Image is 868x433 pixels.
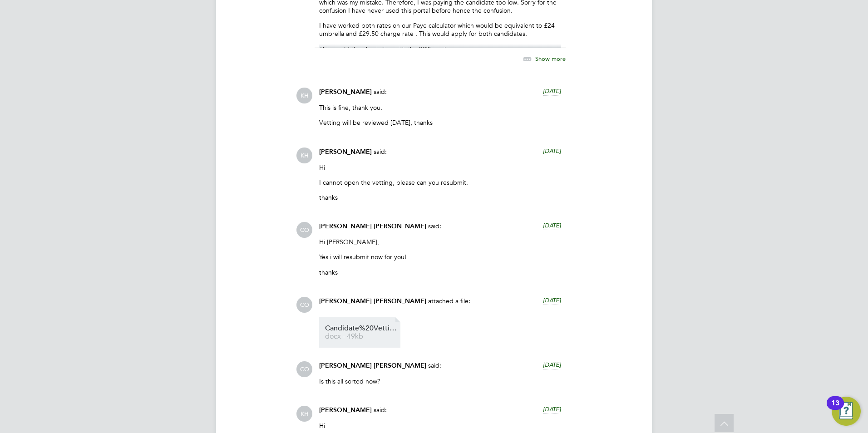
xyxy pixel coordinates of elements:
[535,55,566,63] span: Show more
[832,397,861,426] button: Open Resource Center, 13 new notifications
[325,325,398,332] span: Candidate%20Vetting%20Form-%20NCC-%20Andre
[831,403,839,415] div: 13
[319,163,561,172] p: Hi
[319,178,561,187] p: I cannot open the vetting, please can you resubmit.
[319,268,561,276] p: thanks
[319,45,561,53] p: This would than be in line with the 23% mark up
[296,361,312,377] span: CO
[319,118,561,127] p: Vetting will be reviewed [DATE], thanks
[319,222,426,230] span: [PERSON_NAME] [PERSON_NAME]
[319,422,561,430] p: Hi
[296,297,312,313] span: CO
[325,325,398,340] a: Candidate%20Vetting%20Form-%20NCC-%20Andre docx - 49kb
[319,193,561,202] p: thanks
[428,361,441,369] span: said:
[319,88,372,96] span: [PERSON_NAME]
[543,405,561,413] span: [DATE]
[319,103,561,112] p: This is fine, thank you.
[319,238,561,246] p: Hi [PERSON_NAME],
[319,148,372,156] span: [PERSON_NAME]
[374,148,387,156] span: said:
[319,253,561,261] p: Yes i will resubmit now for you!
[319,297,426,305] span: [PERSON_NAME] [PERSON_NAME]
[319,21,561,38] p: I have worked both rates on our Paye calculator which would be equivalent to £24 umbrella and £29...
[428,222,441,230] span: said:
[319,377,561,385] p: Is this all sorted now?
[428,297,470,305] span: attached a file:
[543,361,561,369] span: [DATE]
[296,88,312,103] span: KH
[543,221,561,229] span: [DATE]
[543,147,561,155] span: [DATE]
[543,87,561,95] span: [DATE]
[319,362,426,369] span: [PERSON_NAME] [PERSON_NAME]
[319,406,372,414] span: [PERSON_NAME]
[296,406,312,422] span: KH
[543,296,561,304] span: [DATE]
[296,148,312,163] span: KH
[374,88,387,96] span: said:
[296,222,312,238] span: CO
[374,406,387,414] span: said:
[325,333,398,340] span: docx - 49kb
